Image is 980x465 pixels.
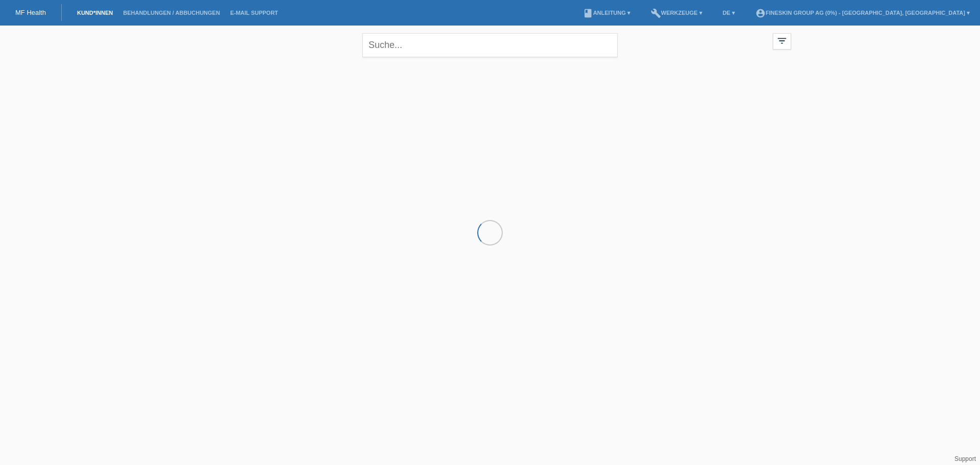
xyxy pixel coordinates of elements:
a: bookAnleitung ▾ [578,10,635,16]
a: DE ▾ [718,10,740,16]
input: Suche... [362,33,618,57]
a: E-Mail Support [225,10,283,16]
i: filter_list [776,35,788,46]
a: MF Health [15,9,46,16]
i: account_circle [755,8,766,18]
a: Behandlungen / Abbuchungen [118,10,225,16]
i: book [583,8,593,18]
a: Kund*innen [72,10,118,16]
a: account_circleFineSkin Group AG (0%) - [GEOGRAPHIC_DATA], [GEOGRAPHIC_DATA] ▾ [750,10,975,16]
i: build [651,8,661,18]
a: Support [954,455,976,462]
a: buildWerkzeuge ▾ [646,10,707,16]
